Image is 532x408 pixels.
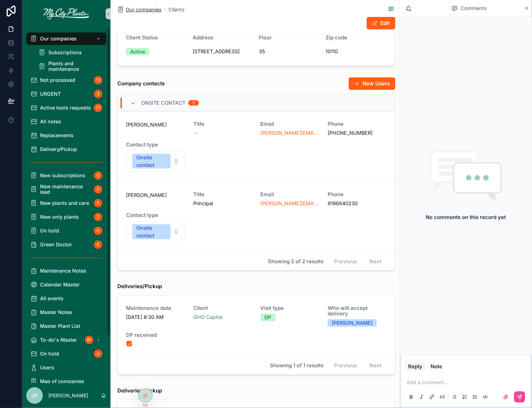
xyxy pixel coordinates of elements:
[126,221,185,242] button: Select Button
[94,199,102,207] div: 6
[268,259,324,264] span: Showing 2 of 2 results
[26,169,106,182] a: New subscriptions0
[328,130,387,136] span: [PHONE_NUMBER]
[40,146,77,152] span: Delivery/Pickup
[326,48,387,55] span: 10110
[461,4,487,12] span: Comments
[193,200,252,207] span: Principal
[270,363,324,368] span: Showing 1 of 1 results
[261,130,320,136] a: [PERSON_NAME][EMAIL_ADDRESS][PERSON_NAME][DOMAIN_NAME]
[193,48,254,55] span: [STREET_ADDRESS]
[40,296,64,301] span: All events
[126,314,185,321] span: [DATE] 8:30 AM
[94,90,102,98] div: 3
[22,28,110,383] div: scrollable content
[35,46,106,59] a: Subscriptions
[26,320,106,332] a: Master Plant List
[40,200,89,206] span: New plants and care
[126,142,185,148] span: Contact type
[43,8,89,19] img: App logo
[261,192,320,197] span: Email
[130,48,145,56] div: Active
[168,6,185,13] a: Clients
[94,76,102,84] div: 13
[40,214,79,220] span: New only plants
[136,224,166,239] div: Onsite contact
[26,211,106,223] a: New only plants2
[261,200,320,207] a: [PERSON_NAME][EMAIL_ADDRESS][DOMAIN_NAME]
[126,192,185,199] span: [PERSON_NAME]
[126,6,162,13] span: Our companies
[26,102,106,114] a: Active tools requests17
[26,348,106,360] a: On hold0
[126,332,185,338] span: DP received
[94,227,102,235] div: 0
[126,121,185,128] span: [PERSON_NAME]
[40,310,72,315] span: Master Notes
[94,171,102,180] div: 0
[193,121,252,127] span: Title
[48,61,99,72] span: Plants and maintenance
[259,34,272,41] span: Floor
[40,91,61,97] span: URGENT
[40,365,54,370] span: Users
[35,60,106,73] a: Plants and maintenance
[141,99,185,106] span: Onsite contact
[126,151,185,172] button: Select Button
[328,200,387,207] span: 9196640230
[261,305,320,311] span: Visit type
[193,34,213,41] span: Address
[326,34,347,41] span: Zip code
[117,282,162,291] h1: Deliveries/Pickup
[40,119,61,124] span: All notes
[26,143,106,155] a: Delivery/Pickup
[40,379,84,384] span: Map of companies
[193,130,198,136] span: --
[431,364,442,369] div: Note
[40,173,85,178] span: New subscriptions
[26,361,106,374] a: Users
[117,79,165,88] h1: Company contacts
[117,6,162,13] a: Our companies
[40,268,86,274] span: Maintenance Notes
[428,362,445,371] button: Note
[40,133,74,138] span: Replacements
[118,296,395,357] a: Maintenance date[DATE] 8:30 AMClientGHO CapitalVisit typeDPWho will accept delivery[PERSON_NAME]D...
[26,278,106,291] a: Calendar Master
[26,129,106,142] a: Replacements
[94,104,102,112] div: 17
[328,121,387,127] span: Phone
[328,305,387,316] span: Who will accept delivery
[26,334,106,346] a: To-do's Master81
[48,50,82,55] span: Subscriptions
[26,197,106,209] a: New plants and care6
[40,282,80,287] span: Calendar Master
[136,154,166,169] div: Onsite contact
[193,305,252,311] span: Client
[94,213,102,221] div: 2
[26,32,106,45] a: Our companies
[26,88,106,100] a: URGENT3
[259,48,320,55] span: 35
[40,36,77,41] span: Our companies
[40,242,72,247] span: Green Doctor
[349,77,395,90] button: New Users
[26,115,106,128] a: All notes
[118,111,395,182] a: [PERSON_NAME]Title--Email[PERSON_NAME][EMAIL_ADDRESS][PERSON_NAME][DOMAIN_NAME]Phone[PHONE_NUMBER...
[26,306,106,319] a: Master Notes
[40,337,77,343] span: To-do's Master
[328,192,387,197] span: Phone
[117,386,162,396] h1: Deliveries/Pickup
[48,392,88,399] p: [PERSON_NAME]
[426,213,506,221] h2: No comments on this record yet
[26,292,106,305] a: All events
[193,314,222,321] a: GHO Capital
[94,185,102,193] div: 2
[405,362,425,371] button: Reply
[126,212,185,218] span: Contact type
[118,182,395,252] a: [PERSON_NAME]TitlePrincipalEmail[PERSON_NAME][EMAIL_ADDRESS][DOMAIN_NAME]Phone9196640230Contact t...
[265,314,271,321] div: DP
[26,74,106,86] a: Not processed13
